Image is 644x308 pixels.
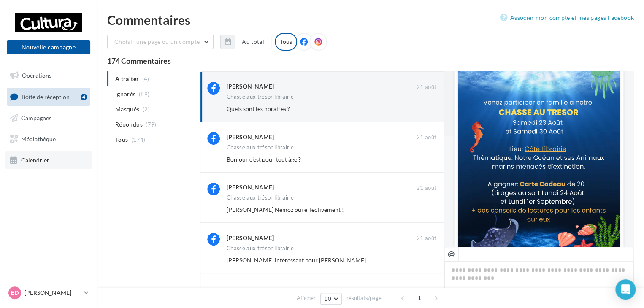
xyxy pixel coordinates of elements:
[235,35,271,49] button: Au total
[11,289,19,297] span: ED
[297,294,316,302] span: Afficher
[227,183,274,192] div: [PERSON_NAME]
[417,235,436,242] span: 21 août
[115,105,139,113] span: Masqués
[5,130,92,148] a: Médiathèque
[615,279,636,300] div: Open Intercom Messenger
[220,35,271,49] button: Au total
[24,289,81,297] p: [PERSON_NAME]
[5,88,92,106] a: Boîte de réception4
[320,293,342,305] button: 10
[413,291,426,305] span: 1
[139,91,149,97] span: (89)
[227,234,274,242] div: [PERSON_NAME]
[324,295,331,302] span: 10
[7,40,90,54] button: Nouvelle campagne
[21,156,49,163] span: Calendrier
[107,57,634,65] div: 174 Commentaires
[22,93,70,100] span: Boîte de réception
[5,151,92,169] a: Calendrier
[417,134,436,141] span: 21 août
[227,246,294,251] div: Chasse aux trésor librairie
[22,72,51,79] span: Opérations
[227,257,369,264] span: [PERSON_NAME] intéressant pour [PERSON_NAME] !
[448,250,455,257] i: @
[5,109,92,127] a: Campagnes
[227,82,274,91] div: [PERSON_NAME]
[346,294,382,302] span: résultats/page
[227,195,294,200] div: Chasse aux trésor librairie
[114,38,200,45] span: Choisir une page ou un compte
[115,90,135,98] span: Ignorés
[227,94,294,100] div: Chasse aux trésor librairie
[146,121,156,128] span: (79)
[115,120,143,129] span: Répondus
[227,206,344,213] span: [PERSON_NAME] Nemoz oui effectivement !
[417,84,436,91] span: 21 août
[115,135,128,144] span: Tous
[143,106,150,113] span: (2)
[444,247,458,261] button: @
[227,145,294,150] div: Chasse aux trésor librairie
[500,13,634,23] a: Associer mon compte et mes pages Facebook
[21,135,56,143] span: Médiathèque
[417,184,436,192] span: 21 août
[227,156,301,163] span: Bonjour c'est pour tout âge ?
[227,105,290,112] span: Quels sont les horaires ?
[227,133,274,141] div: [PERSON_NAME]
[21,114,51,122] span: Campagnes
[107,14,634,26] div: Commentaires
[81,94,87,100] div: 4
[131,136,146,143] span: (174)
[275,33,297,51] div: Tous
[7,285,90,301] a: ED [PERSON_NAME]
[107,35,214,49] button: Choisir une page ou un compte
[5,67,92,84] a: Opérations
